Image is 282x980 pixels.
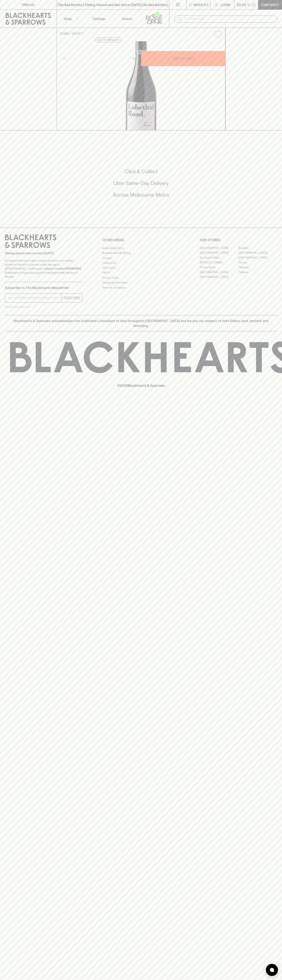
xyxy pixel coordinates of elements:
[22,2,34,7] p: FIND US
[122,16,132,21] p: Stores
[5,285,82,290] p: Subscribe to The Blackhearts Newsletter
[200,265,238,270] a: Fitzroy North
[212,29,224,40] button: Add to wishlist
[5,168,277,175] h5: Click & Collect
[5,192,277,198] h5: Across Melbourne Metro
[44,267,81,270] strong: Liquor License #32064953
[5,305,82,309] p: We will never spam you
[5,251,82,255] p: Sibling owned and run since [DATE]
[64,16,72,21] p: Shop
[200,255,238,260] a: Brunswick West
[92,16,105,21] p: Tastings
[8,295,62,301] input: e.g. jane@blackheartsandsparrows.com.au
[85,10,113,28] a: Tastings
[62,294,82,302] button: SUBSCRIBE
[200,246,238,250] a: [GEOGRAPHIC_DATA]
[8,318,274,328] p: Blackhearts & Sparrows acknowledges the traditional Custodians of land throughout [GEOGRAPHIC_DAT...
[200,250,238,255] a: [GEOGRAPHIC_DATA]
[253,4,255,6] p: 0
[5,180,277,187] h5: Uber Same-Day Delivery
[102,255,180,260] a: Careers
[102,265,180,270] a: Gift Cards
[238,246,277,250] a: Braddon
[237,2,246,7] p: $0.00
[238,250,277,255] a: [GEOGRAPHIC_DATA]
[57,10,85,28] button: Shop
[102,270,180,275] a: FAQ's
[63,295,80,300] p: SUBSCRIBE
[238,255,277,260] a: [GEOGRAPHIC_DATA]
[200,260,238,265] a: [PERSON_NAME]
[102,251,180,255] a: Business & Bulk Gifting
[5,152,277,220] div: Call to action block
[238,270,277,275] a: Prahran
[238,265,277,270] a: Geelong
[194,2,209,7] p: Wishlist
[173,56,194,61] p: ADD TO CART
[60,32,69,35] a: HOME
[200,238,277,242] p: OUR STORES
[261,2,279,7] p: Checkout
[200,270,238,275] a: [GEOGRAPHIC_DATA]
[102,246,180,250] a: Bottle Drop FAQ's
[102,280,180,285] a: Shipping Information
[102,285,180,290] a: Terms & Conditions
[200,275,238,279] a: [GEOGRAPHIC_DATA]
[95,38,121,42] button: Add to wishlist
[141,51,225,66] button: ADD TO CART
[102,275,180,280] a: Privacy Policy
[220,2,230,7] p: Login
[113,10,141,28] a: Stores
[184,16,274,22] input: Try "Pinot noir"
[102,238,180,242] p: OTHER AREAS
[57,41,225,130] img: 33892.png
[238,260,277,265] a: Fitzroy
[102,261,180,265] a: Contact Us
[72,32,81,35] a: SHOP
[5,259,82,279] p: It is against the law to sell or supply alcohol to, or to obtain alcohol on behalf of a person un...
[270,968,274,972] img: bubble-icon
